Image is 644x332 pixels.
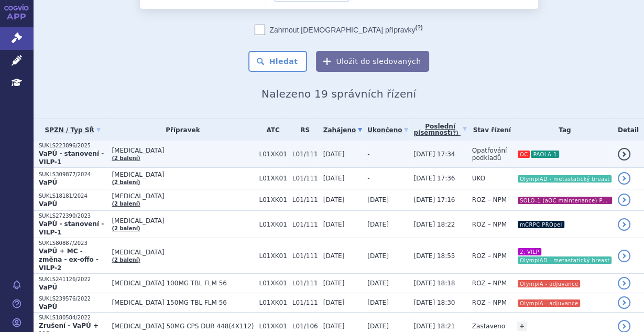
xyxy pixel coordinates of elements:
a: + [517,322,527,331]
span: [DATE] [323,280,345,287]
span: ROZ – NPM [472,280,507,287]
span: Opatřování podkladů [472,147,507,162]
span: [MEDICAL_DATA] [112,217,254,224]
span: [DATE] [367,323,389,330]
strong: VaPÚ - stanovení - VILP-1 [39,150,104,166]
strong: VaPÚ [39,200,57,208]
span: L01XK01 [259,280,287,287]
a: SPZN / Typ SŘ [39,123,106,137]
span: L01XK01 [259,252,287,260]
span: L01/111 [292,175,318,182]
span: [DATE] 18:18 [413,280,455,287]
a: (2 balení) [112,179,140,185]
span: [MEDICAL_DATA] [112,147,254,154]
i: OlympiAD - metastatický breast [518,175,612,183]
a: detail [618,250,630,262]
a: Poslednípísemnost(?) [413,119,466,141]
span: [DATE] 18:21 [413,323,455,330]
p: SUKLS80887/2023 [39,240,106,247]
button: Uložit do sledovaných [316,51,429,72]
span: [MEDICAL_DATA] [112,249,254,256]
th: Tag [512,119,613,141]
span: [DATE] 18:30 [413,299,455,306]
p: SUKLS241126/2022 [39,276,106,283]
a: (2 balení) [112,226,140,231]
i: OlympiAD - metastatický breast [518,256,612,264]
span: ROZ – NPM [472,252,507,260]
span: L01XK01 [259,196,287,204]
span: [DATE] [323,221,345,228]
span: L01XK01 [259,175,287,182]
th: Přípravek [106,119,254,141]
a: detail [618,194,630,206]
abbr: (?) [415,24,422,31]
i: 2. VILP [518,248,541,255]
label: Zahrnout [DEMOGRAPHIC_DATA] přípravky [255,25,422,35]
abbr: (?) [451,130,459,136]
span: L01XK01 [259,323,287,330]
a: (2 balení) [112,201,140,207]
span: [DATE] [367,221,389,228]
span: Zastaveno [472,323,505,330]
span: [MEDICAL_DATA] 150MG TBL FLM 56 [112,299,254,306]
i: OlympiA - adjuvance [518,299,580,307]
span: [MEDICAL_DATA] 50MG CPS DUR 448(4X112) [112,323,254,330]
span: [DATE] 18:55 [413,252,455,260]
a: detail [618,148,630,160]
span: L01/111 [292,252,318,260]
strong: VaPÚ [39,284,57,291]
i: SOLO-1 (aOC maintenance) PermRb [518,197,612,204]
th: Detail [613,119,644,141]
strong: VaPÚ [39,303,57,310]
span: [DATE] [367,299,389,306]
th: Stav řízení [467,119,512,141]
p: SUKLS309877/2024 [39,171,106,178]
a: Ukončeno [367,123,408,137]
span: [DATE] [323,175,345,182]
a: detail [618,277,630,290]
span: L01/111 [292,151,318,158]
span: ROZ – NPM [472,196,507,204]
p: SUKLS180584/2022 [39,314,106,322]
span: L01/111 [292,221,318,228]
th: RS [287,119,318,141]
span: - [367,151,369,158]
span: [DATE] [323,196,345,204]
a: detail [618,172,630,185]
p: SUKLS272390/2023 [39,212,106,220]
span: - [367,175,369,182]
span: L01XK01 [259,151,287,158]
span: [DATE] [367,280,389,287]
button: Hledat [248,51,308,72]
p: SUKLS239576/2022 [39,295,106,303]
span: [DATE] [367,252,389,260]
strong: VaPÚ + MC - změna - ex-offo - VILP-2 [39,248,99,272]
strong: VaPÚ [39,179,57,186]
span: [DATE] [323,151,345,158]
span: [DATE] [367,196,389,204]
p: SUKLS223896/2025 [39,142,106,149]
span: [DATE] 18:22 [413,221,455,228]
span: [DATE] [323,299,345,306]
span: L01/111 [292,280,318,287]
a: detail [618,296,630,309]
a: Zahájeno [323,123,362,137]
span: [DATE] 17:34 [413,151,455,158]
span: ROZ – NPM [472,221,507,228]
span: L01/106 [292,323,318,330]
i: OlympiA - adjuvance [518,280,580,287]
span: [DATE] [323,323,345,330]
span: [DATE] [323,252,345,260]
span: L01/111 [292,196,318,204]
strong: VaPÚ - stanovení - VILP-1 [39,220,104,236]
span: L01XK01 [259,299,287,306]
p: SUKLS18181/2024 [39,192,106,200]
span: [MEDICAL_DATA] [112,171,254,178]
span: ROZ – NPM [472,299,507,306]
span: UKO [472,175,485,182]
a: (2 balení) [112,155,140,161]
span: [DATE] 17:16 [413,196,455,204]
span: L01/111 [292,299,318,306]
span: [MEDICAL_DATA] 100MG TBL FLM 56 [112,280,254,287]
a: (2 balení) [112,257,140,263]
